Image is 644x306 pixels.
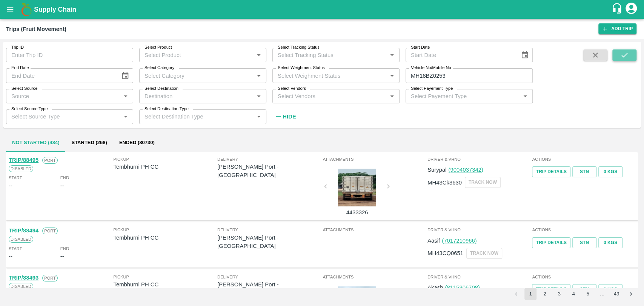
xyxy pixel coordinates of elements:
[141,112,252,121] input: Select Destination Type
[6,24,66,34] div: Trips (Fruit Movement)
[254,91,264,101] button: Open
[9,181,12,190] div: --
[427,284,443,291] span: Akash
[445,284,480,291] a: (8115306708)
[278,45,320,51] label: Select Tracking Status
[278,86,306,92] label: Select Vendors
[625,288,637,300] button: Go to next page
[283,114,296,120] strong: Hide
[278,65,325,71] label: Select Weighment Status
[254,50,264,60] button: Open
[217,156,321,163] span: Delivery
[572,237,596,248] a: STN
[114,226,217,233] span: Pickup
[323,274,426,280] span: Attachments
[11,65,29,71] label: End Date
[624,2,638,17] div: account of current user
[442,238,476,244] a: (7017210966)
[598,23,636,34] a: Add Trip
[42,157,58,164] span: Port
[217,163,321,180] p: [PERSON_NAME] Port - [GEOGRAPHIC_DATA]
[144,45,172,51] label: Select Product
[275,71,385,80] input: Select Weighment Status
[427,167,446,173] span: Surypal
[9,236,33,243] span: Disabled
[553,288,565,300] button: Go to page 3
[572,284,596,295] a: STN
[329,208,385,217] p: 4433326
[114,280,217,289] p: Tembhurni PH CC
[34,4,611,15] a: Supply Chain
[427,178,462,187] p: MH43Ck3630
[539,288,551,300] button: Go to page 2
[6,48,133,62] input: Enter Trip ID
[387,71,397,81] button: Open
[611,3,624,16] div: customer-support
[6,134,65,152] button: Not Started (484)
[532,274,635,280] span: Actions
[141,50,252,60] input: Select Product
[11,106,48,112] label: Select Source Type
[275,50,375,60] input: Select Tracking Status
[9,174,22,181] span: Start
[121,91,131,101] button: Open
[411,45,430,51] label: Start Date
[65,134,113,152] button: Started (268)
[596,291,608,298] div: …
[567,288,579,300] button: Go to page 4
[2,1,19,18] button: open drawer
[114,163,217,171] p: Tembhurni PH CC
[114,156,217,163] span: Pickup
[60,245,69,252] span: End
[8,112,118,121] input: Select Source Type
[114,234,217,242] p: Tembhurni PH CC
[408,91,508,101] input: Select Payement Type
[532,237,570,248] a: Trip Details
[34,6,76,13] b: Supply Chain
[60,181,64,190] div: --
[9,245,22,252] span: Start
[254,112,264,121] button: Open
[532,284,570,295] a: Trip Details
[272,110,298,123] button: Hide
[598,166,622,177] button: 0 Kgs
[524,288,536,300] button: page 1
[42,275,58,281] span: Port
[532,226,635,233] span: Actions
[9,228,38,234] a: TRIP/88494
[60,174,69,181] span: End
[406,48,515,62] input: Start Date
[11,86,37,92] label: Select Source
[19,2,34,17] img: logo
[387,91,397,101] button: Open
[118,69,132,83] button: Choose date
[60,252,64,260] div: --
[448,167,483,173] a: (9004037342)
[144,106,189,112] label: Select Destination Type
[610,288,622,300] button: Go to page 49
[427,238,440,244] span: Aasif
[217,226,321,233] span: Delivery
[406,68,533,83] input: Enter Vehicle No/Mobile No
[509,288,638,300] nav: pagination navigation
[144,86,178,92] label: Select Destination
[9,275,38,281] a: TRIP/88493
[427,274,531,280] span: Driver & VHNo
[387,50,397,60] button: Open
[275,91,385,101] input: Select Vendors
[582,288,594,300] button: Go to page 5
[42,228,58,234] span: Port
[427,249,463,257] p: MH43CQ0651
[141,71,252,80] input: Select Category
[518,48,532,62] button: Choose date
[217,234,321,251] p: [PERSON_NAME] Port - [GEOGRAPHIC_DATA]
[532,166,570,177] a: Trip Details
[520,91,530,101] button: Open
[598,284,622,295] button: 0 Kgs
[9,252,12,260] div: --
[6,68,115,83] input: End Date
[114,274,217,280] span: Pickup
[323,226,426,233] span: Attachments
[113,134,161,152] button: Ended (80730)
[598,237,622,248] button: 0 Kgs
